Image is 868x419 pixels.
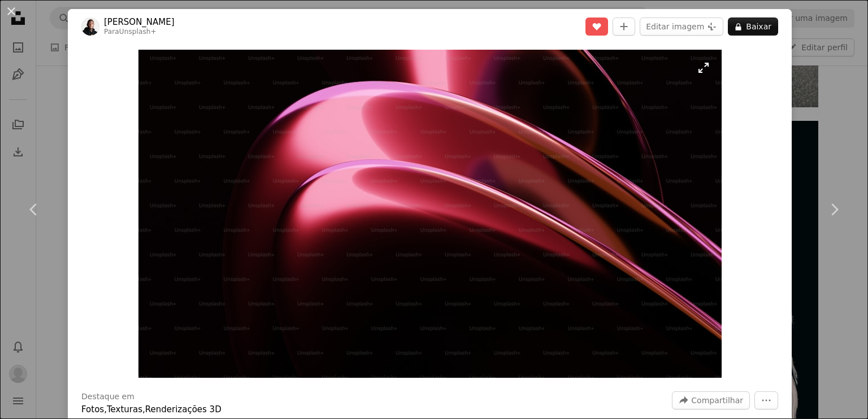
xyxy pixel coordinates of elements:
[672,391,750,409] button: Compartilhar esta imagem
[585,18,608,36] button: Descurtir
[104,28,175,37] div: Para
[691,392,743,409] span: Compartilhar
[142,404,145,414] span: ,
[81,391,134,403] h3: Destaque em
[119,28,157,36] a: Unsplash+
[81,404,104,414] a: Fotos
[104,404,107,414] span: ,
[138,50,722,378] img: um close up de um fundo rosa e preto
[640,18,723,36] button: Editar imagem
[728,18,778,36] button: Baixar
[81,18,99,36] img: Ir para o perfil de Philip Oroni
[800,155,868,264] a: Próximo
[107,404,142,414] a: Texturas
[754,391,778,409] button: Mais ações
[104,16,175,28] a: [PERSON_NAME]
[145,404,222,414] a: Renderizações 3D
[138,50,722,378] button: Ampliar esta imagem
[613,18,635,36] button: Adicionar à coleção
